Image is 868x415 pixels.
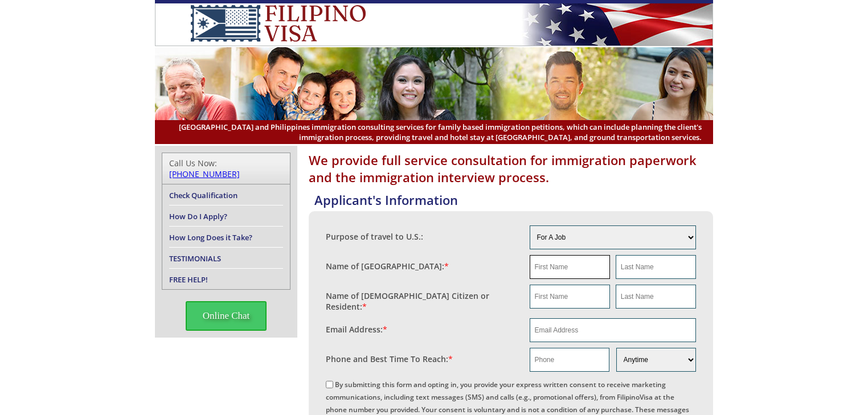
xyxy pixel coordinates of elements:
input: Last Name [616,255,696,279]
span: [GEOGRAPHIC_DATA] and Philippines immigration consulting services for family based immigration pe... [166,122,702,142]
h1: We provide full service consultation for immigration paperwork and the immigration interview proc... [309,151,713,186]
input: First Name [530,255,610,279]
label: Phone and Best Time To Reach: [326,354,453,364]
input: By submitting this form and opting in, you provide your express written consent to receive market... [326,381,333,388]
input: First Name [530,285,610,309]
span: Online Chat [186,301,267,331]
input: Last Name [616,285,696,309]
div: Call Us Now: [169,158,283,179]
a: [PHONE_NUMBER] [169,169,240,179]
label: Email Address: [326,324,387,335]
a: TESTIMONIALS [169,253,221,264]
label: Purpose of travel to U.S.: [326,231,423,242]
select: Phone and Best Reach Time are required. [616,348,696,372]
a: FREE HELP! [169,274,208,285]
h4: Applicant's Information [314,191,713,208]
a: Check Qualification [169,190,238,200]
a: How Long Does it Take? [169,232,252,243]
input: Email Address [530,318,697,342]
a: How Do I Apply? [169,211,227,221]
label: Name of [DEMOGRAPHIC_DATA] Citizen or Resident: [326,290,518,312]
input: Phone [530,348,609,372]
label: Name of [GEOGRAPHIC_DATA]: [326,261,449,272]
